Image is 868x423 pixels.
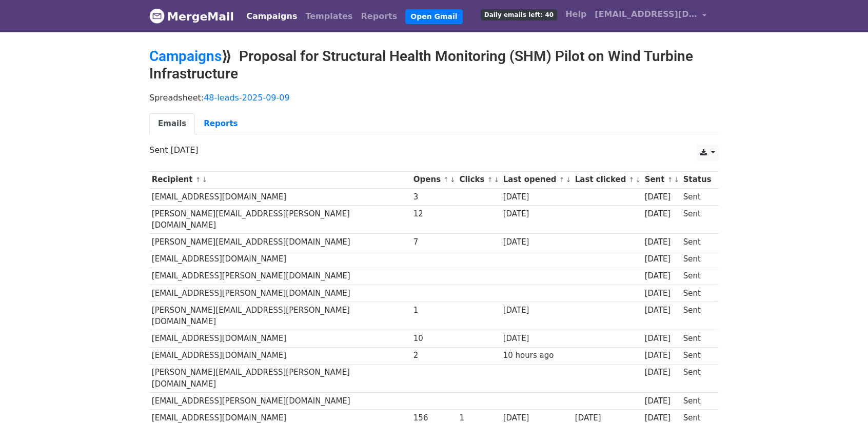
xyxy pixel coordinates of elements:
td: [PERSON_NAME][EMAIL_ADDRESS][DOMAIN_NAME] [149,234,411,251]
td: Sent [681,251,714,268]
a: Campaigns [149,48,222,65]
div: [DATE] [645,305,679,316]
a: Campaigns [242,6,301,27]
div: [DATE] [503,191,570,203]
td: Sent [681,393,714,410]
th: Recipient [149,171,411,188]
a: 48-leads-2025-09-09 [204,93,289,103]
a: ↑ [667,176,673,184]
td: [EMAIL_ADDRESS][PERSON_NAME][DOMAIN_NAME] [149,393,411,410]
a: ↓ [202,176,207,184]
a: [EMAIL_ADDRESS][DOMAIN_NAME] [590,4,711,28]
a: ↓ [566,176,571,184]
td: [EMAIL_ADDRESS][PERSON_NAME][DOMAIN_NAME] [149,268,411,285]
td: Sent [681,347,714,364]
a: ↓ [674,176,679,184]
td: [EMAIL_ADDRESS][DOMAIN_NAME] [149,188,411,205]
td: Sent [681,364,714,393]
td: Sent [681,205,714,234]
th: Last opened [501,171,573,188]
th: Clicks [457,171,501,188]
a: Daily emails left: 40 [477,4,561,25]
div: 3 [413,191,455,203]
td: [EMAIL_ADDRESS][PERSON_NAME][DOMAIN_NAME] [149,285,411,301]
a: ↓ [450,176,456,184]
span: Daily emails left: 40 [481,9,557,21]
a: MergeMail [149,6,234,27]
div: [DATE] [645,253,679,265]
div: [DATE] [645,395,679,407]
div: [DATE] [503,236,570,248]
a: Help [561,4,590,25]
td: Sent [681,301,714,330]
th: Last clicked [573,171,642,188]
div: 10 hours ago [503,350,570,361]
div: [DATE] [503,305,570,316]
div: [DATE] [503,333,570,345]
td: [EMAIL_ADDRESS][DOMAIN_NAME] [149,347,411,364]
div: 1 [413,305,455,316]
a: Reports [357,6,402,27]
div: [DATE] [645,350,679,361]
div: [DATE] [645,270,679,282]
td: [PERSON_NAME][EMAIL_ADDRESS][PERSON_NAME][DOMAIN_NAME] [149,205,411,234]
a: ↑ [195,176,201,184]
div: 2 [413,350,455,361]
td: [PERSON_NAME][EMAIL_ADDRESS][PERSON_NAME][DOMAIN_NAME] [149,301,411,330]
td: Sent [681,285,714,301]
td: Sent [681,188,714,205]
a: ↓ [635,176,641,184]
a: Open Gmail [405,9,462,24]
td: [EMAIL_ADDRESS][DOMAIN_NAME] [149,251,411,268]
td: Sent [681,330,714,347]
td: [EMAIL_ADDRESS][DOMAIN_NAME] [149,330,411,347]
a: Templates [301,6,357,27]
th: Sent [642,171,681,188]
div: [DATE] [645,236,679,248]
a: ↓ [494,176,499,184]
a: ↑ [487,176,493,184]
th: Opens [411,171,457,188]
a: ↑ [629,176,635,184]
div: [DATE] [503,208,570,220]
a: ↑ [559,176,565,184]
div: 7 [413,236,455,248]
p: Spreadsheet: [149,92,719,103]
p: Sent [DATE] [149,145,719,155]
a: ↑ [443,176,449,184]
div: [DATE] [645,208,679,220]
div: [DATE] [645,191,679,203]
div: 12 [413,208,455,220]
td: [PERSON_NAME][EMAIL_ADDRESS][PERSON_NAME][DOMAIN_NAME] [149,364,411,393]
div: [DATE] [645,367,679,378]
span: [EMAIL_ADDRESS][DOMAIN_NAME] [595,8,697,21]
th: Status [681,171,714,188]
div: [DATE] [645,288,679,299]
img: MergeMail logo [149,8,165,24]
div: 10 [413,333,455,345]
td: Sent [681,268,714,285]
a: Emails [149,113,195,134]
a: Reports [195,113,246,134]
div: [DATE] [645,333,679,345]
h2: ⟫ Proposal for Structural Health Monitoring (SHM) Pilot on Wind Turbine Infrastructure [149,48,719,82]
td: Sent [681,234,714,251]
